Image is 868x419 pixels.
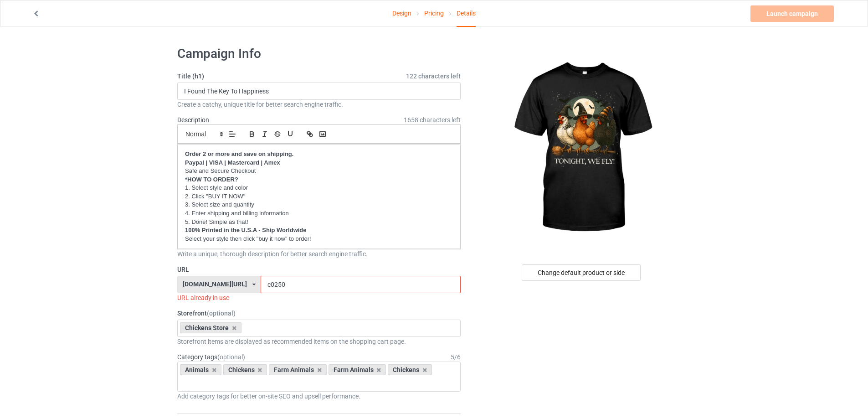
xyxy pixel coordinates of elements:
p: Safe and Secure Checkout [185,167,453,176]
span: (optional) [207,310,236,317]
label: Category tags [177,352,245,362]
div: Farm Animals [329,364,386,375]
p: 3. Select size and quantity [185,201,453,209]
p: 2. Click "BUY IT NOW" [185,192,453,201]
div: Animals [180,364,221,375]
div: 5 / 6 [451,352,461,362]
div: Write a unique, thorough description for better search engine traffic. [177,249,461,259]
div: Create a catchy, unique title for better search engine traffic. [177,100,461,109]
label: URL [177,265,461,274]
p: Select your style then click "buy it now" to order! [185,235,453,243]
p: 1. Select style and color [185,184,453,192]
div: Chickens [388,364,432,375]
label: Title (h1) [177,72,461,81]
label: Description [177,116,209,124]
div: Details [457,0,476,27]
div: Farm Animals [269,364,327,375]
div: Chickens [223,364,267,375]
p: 4. Enter shipping and billing information [185,209,453,218]
div: Add category tags for better on-site SEO and upsell performance. [177,392,461,401]
span: 1658 characters left [404,115,461,124]
div: URL already in use [177,293,461,302]
div: Change default product or side [522,264,641,281]
strong: Paypal | VISA | Mastercard | Amex [185,159,280,166]
p: 5. Done! Simple as that! [185,218,453,227]
span: 122 characters left [406,72,461,81]
div: Storefront items are displayed as recommended items on the shopping cart page. [177,337,461,346]
strong: *HOW TO ORDER? [185,176,238,183]
label: Storefront [177,309,461,318]
span: (optional) [217,353,245,361]
strong: Order 2 or more and save on shipping. [185,150,293,157]
div: Chickens Store [180,322,241,333]
div: [DOMAIN_NAME][URL] [183,281,247,287]
strong: 100% Printed in the U.S.A - Ship Worldwide [185,227,307,233]
a: Design [392,0,411,26]
a: Pricing [424,0,444,26]
h1: Campaign Info [177,46,461,62]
